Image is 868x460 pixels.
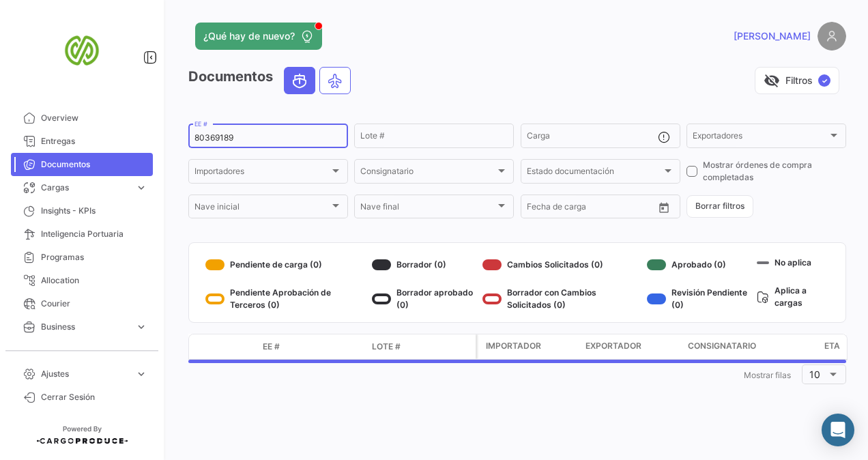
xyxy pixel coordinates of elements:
span: Insights - KPIs [41,205,147,217]
span: expand_more [135,182,147,194]
button: Open calendar [654,197,674,218]
span: visibility_off [764,72,780,89]
button: ¿Qué hay de nuevo? [195,23,322,50]
span: expand_more [135,344,147,356]
span: Overview [41,112,147,124]
a: Insights - KPIs [11,199,153,222]
div: Borrador con Cambios Solicitados (0) [482,287,641,311]
a: Entregas [11,130,153,153]
a: Allocation [11,269,153,292]
img: san-miguel-logo.png [48,16,116,85]
input: Hasta [561,204,622,214]
div: Abrir Intercom Messenger [822,414,854,446]
datatable-header-cell: Importador [478,334,580,359]
span: Courier [41,298,147,310]
span: Exportador [585,340,641,352]
span: Mostrar órdenes de compra completadas [703,159,846,184]
button: visibility_offFiltros✓ [755,67,839,94]
div: Pendiente Aprobación de Terceros (0) [205,287,366,311]
a: Courier [11,292,153,315]
div: Aprobado (0) [647,254,751,276]
span: ETA [824,340,840,352]
datatable-header-cell: Modo de Transporte [216,341,257,352]
span: 10 [809,369,820,380]
span: Importador [486,340,541,352]
span: expand_more [135,368,147,380]
button: Air [320,68,350,94]
span: Estadísticas [41,344,130,356]
span: [PERSON_NAME] [734,29,811,43]
span: Ajustes [41,368,130,380]
div: Pendiente de carga (0) [205,254,366,276]
input: Desde [527,204,551,214]
span: Entregas [41,135,147,147]
span: Programas [41,251,147,263]
button: Ocean [285,68,315,94]
span: EE # [263,341,280,353]
span: Importadores [194,169,330,178]
div: Borrador aprobado (0) [372,287,477,311]
div: Revisión Pendiente (0) [647,287,751,311]
h3: Documentos [188,67,355,94]
datatable-header-cell: EE # [257,335,366,358]
button: Borrar filtros [686,195,753,218]
a: Programas [11,246,153,269]
span: Exportadores [693,133,828,143]
span: Cerrar Sesión [41,391,147,403]
span: Lote # [372,341,401,353]
span: ✓ [818,74,830,87]
img: placeholder-user.png [818,22,846,51]
span: Cargas [41,182,130,194]
span: Consignatario [688,340,756,352]
a: Inteligencia Portuaria [11,222,153,246]
span: Documentos [41,158,147,171]
datatable-header-cell: Consignatario [682,334,819,359]
span: Mostrar filas [744,370,791,380]
datatable-header-cell: Lote # [366,335,476,358]
a: Documentos [11,153,153,176]
span: Consignatario [360,169,495,178]
datatable-header-cell: Exportador [580,334,682,359]
span: Allocation [41,274,147,287]
span: Inteligencia Portuaria [41,228,147,240]
span: Estado documentación [527,169,662,178]
a: Overview [11,106,153,130]
div: Borrador (0) [372,254,477,276]
div: Cambios Solicitados (0) [482,254,641,276]
span: Nave final [360,204,495,214]
span: Business [41,321,130,333]
div: Aplica a cargas [757,282,829,311]
span: ¿Qué hay de nuevo? [203,29,295,43]
span: Nave inicial [194,204,330,214]
div: No aplica [757,254,829,271]
span: expand_more [135,321,147,333]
